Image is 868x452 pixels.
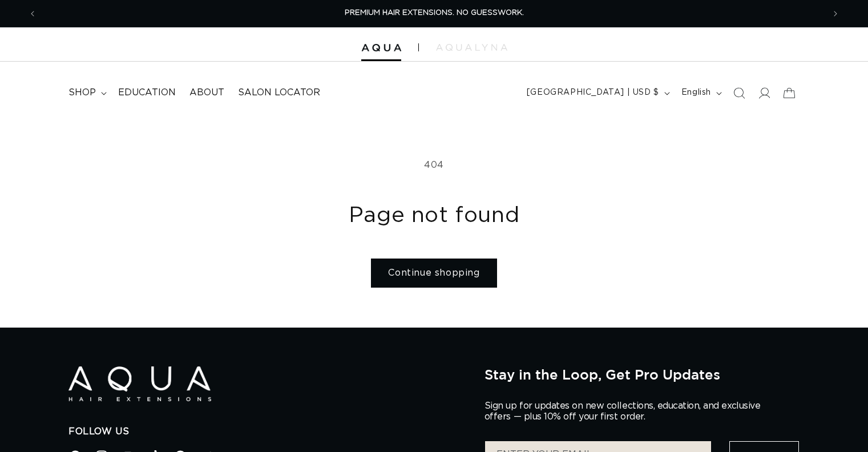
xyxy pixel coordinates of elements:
span: shop [68,87,96,99]
summary: shop [62,80,111,106]
img: Aqua Hair Extensions [68,366,211,401]
h2: Follow Us [68,426,467,438]
p: Sign up for updates on new collections, education, and exclusive offers — plus 10% off your first... [485,401,770,422]
a: Salon Locator [231,80,327,106]
img: aqualyna.com [436,44,507,51]
a: Education [111,80,183,106]
span: English [681,87,711,99]
button: Next announcement [823,3,848,25]
img: Aqua Hair Extensions [361,44,401,52]
h1: Page not found [68,202,800,230]
span: PREMIUM HAIR EXTENSIONS. NO GUESSWORK. [345,9,524,17]
span: About [189,87,224,99]
summary: Search [726,80,752,106]
button: English [675,82,726,104]
button: [GEOGRAPHIC_DATA] | USD $ [520,82,675,104]
a: Continue shopping [371,259,496,288]
span: Education [118,87,176,99]
a: About [183,80,231,106]
p: 404 [68,157,800,173]
button: Previous announcement [20,3,45,25]
span: Salon Locator [238,87,320,99]
span: [GEOGRAPHIC_DATA] | USD $ [527,87,659,99]
h2: Stay in the Loop, Get Pro Updates [485,366,800,382]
